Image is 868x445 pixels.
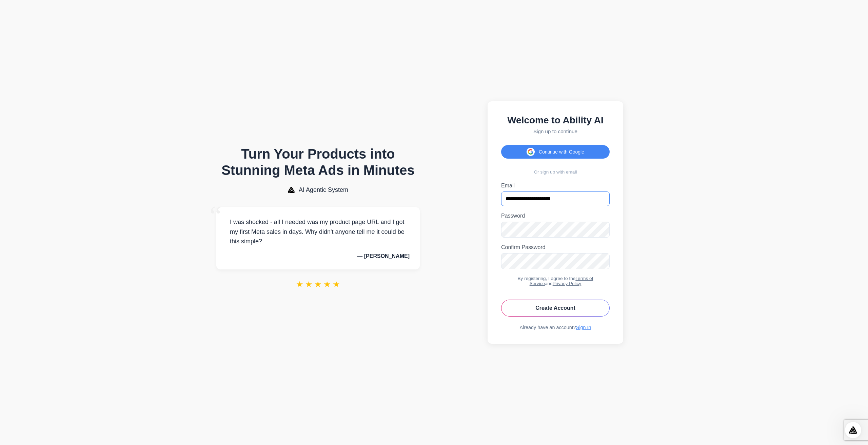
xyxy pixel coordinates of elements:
button: Create Account [501,300,610,317]
p: I was shocked - all I needed was my product page URL and I got my first Meta sales in days. Why d... [226,217,410,246]
a: Sign In [576,325,591,330]
p: Sign up to continue [501,128,610,134]
img: AI Agentic System Logo [288,187,295,193]
label: Email [501,183,610,189]
label: Confirm Password [501,244,610,250]
a: Terms of Service [530,276,593,286]
button: Continue with Google [501,145,610,159]
div: Already have an account? [501,325,610,330]
span: AI Agentic System [299,186,348,194]
span: “ [210,200,222,231]
h2: Welcome to Ability AI [501,115,610,126]
span: ★ [314,280,322,289]
div: By registering, I agree to the and [501,276,610,286]
a: Privacy Policy [553,281,581,286]
p: — [PERSON_NAME] [226,253,410,259]
span: ★ [305,280,313,289]
div: Or sign up with email [501,169,610,175]
iframe: Intercom live chat [845,422,861,438]
label: Password [501,213,610,219]
span: ★ [333,280,340,289]
h1: Turn Your Products into Stunning Meta Ads in Minutes [216,146,420,178]
span: ★ [296,280,303,289]
span: ★ [323,280,331,289]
